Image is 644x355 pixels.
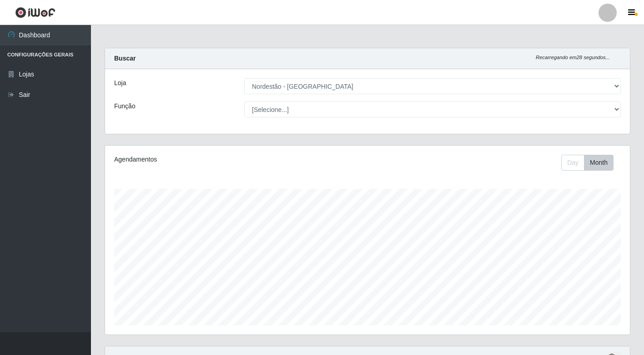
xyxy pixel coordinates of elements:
button: Day [561,155,584,171]
div: First group [561,155,614,171]
img: CoreUI Logo [15,7,55,18]
label: Loja [114,78,126,88]
div: Agendamentos [114,155,317,164]
label: Função [114,101,136,111]
i: Recarregando em 28 segundos... [536,55,610,60]
button: Month [584,155,614,171]
strong: Buscar [114,55,136,62]
div: Toolbar with button groups [561,155,621,171]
